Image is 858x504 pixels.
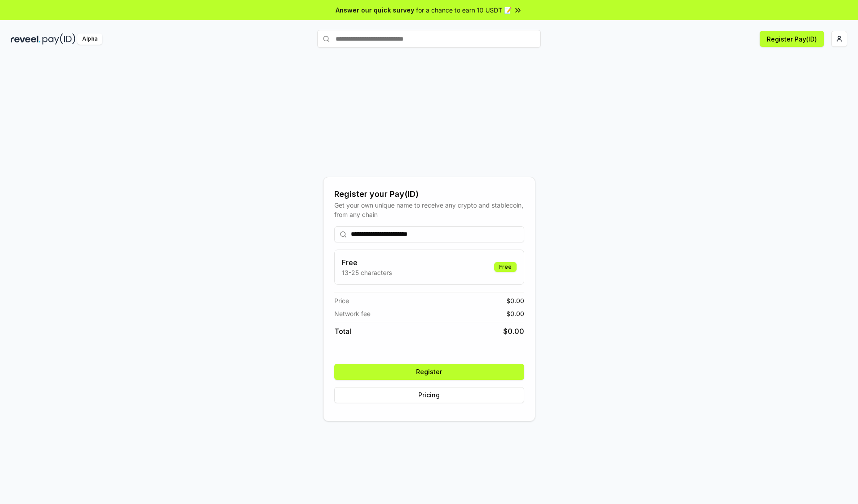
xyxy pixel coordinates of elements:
[77,33,102,45] div: Alpha
[334,200,524,219] div: Get your own unique name to receive any crypto and stablecoin, from any chain
[506,309,524,318] span: $ 0.00
[342,268,392,277] p: 13-25 characters
[334,364,524,380] button: Register
[334,387,524,403] button: Pricing
[334,326,351,337] span: Total
[342,257,392,268] h3: Free
[494,262,517,272] div: Free
[336,5,414,15] span: Answer our quick survey
[760,31,824,47] button: Register Pay(ID)
[503,326,524,337] span: $ 0.00
[334,309,370,318] span: Network fee
[334,296,349,305] span: Price
[42,33,76,45] img: pay_id
[416,5,512,15] span: for a chance to earn 10 USDT 📝
[334,188,524,200] div: Register your Pay(ID)
[506,296,524,305] span: $ 0.00
[11,33,41,45] img: reveel_dark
